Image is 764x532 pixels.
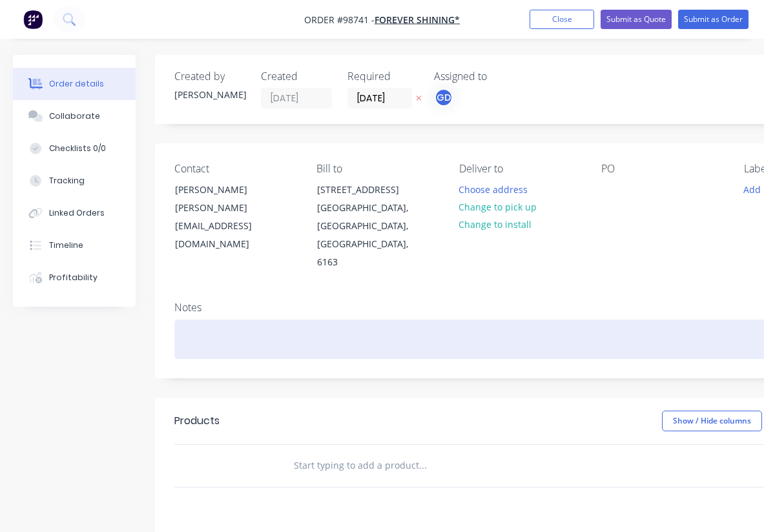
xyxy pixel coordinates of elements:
div: Created by [174,70,245,83]
div: Required [347,70,418,83]
button: Linked Orders [13,197,136,229]
div: Checklists 0/0 [49,143,106,154]
input: Start typing to add a product... [293,453,552,478]
div: [PERSON_NAME] [175,181,282,199]
div: Contact [174,163,296,175]
div: [PERSON_NAME][PERSON_NAME][EMAIL_ADDRESS][DOMAIN_NAME] [164,180,293,254]
div: Order details [49,78,104,90]
div: Created [261,70,332,83]
button: Show / Hide columns [662,411,762,431]
button: Change to pick up [452,198,544,216]
button: Change to install [452,216,539,233]
button: Profitability [13,261,136,294]
div: Deliver to [459,163,581,175]
button: Order details [13,68,136,100]
div: [PERSON_NAME][EMAIL_ADDRESS][DOMAIN_NAME] [175,199,282,253]
button: Submit as Order [678,10,749,29]
div: [STREET_ADDRESS] [317,181,424,199]
span: Order #98741 - [304,14,375,26]
a: Forever Shining* [375,14,460,26]
div: [PERSON_NAME] [174,88,245,101]
div: [STREET_ADDRESS][GEOGRAPHIC_DATA], [GEOGRAPHIC_DATA], [GEOGRAPHIC_DATA], 6163 [306,180,435,272]
button: GD [434,88,453,107]
div: Assigned to [434,70,563,83]
div: [GEOGRAPHIC_DATA], [GEOGRAPHIC_DATA], [GEOGRAPHIC_DATA], 6163 [317,199,424,271]
div: Bill to [316,163,438,175]
button: Choose address [452,180,535,198]
button: Submit as Quote [601,10,672,29]
button: Timeline [13,229,136,261]
button: Collaborate [13,100,136,132]
div: Timeline [49,240,83,251]
button: Tracking [13,165,136,197]
div: Tracking [49,175,85,187]
img: Factory [23,10,43,29]
div: Linked Orders [49,207,105,219]
button: Close [530,10,594,29]
div: PO [601,163,723,175]
div: Collaborate [49,110,100,122]
div: Profitability [49,272,98,283]
div: Products [174,413,220,429]
button: Checklists 0/0 [13,132,136,165]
